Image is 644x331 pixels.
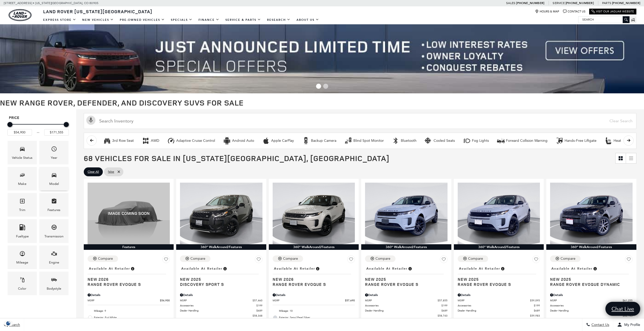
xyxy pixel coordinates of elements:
[51,145,57,155] span: Year
[316,84,321,89] span: Go to slide 1
[88,299,170,302] a: MSRP $54,900
[259,135,297,146] button: Apple CarPlayApple CarPlay
[117,15,168,24] a: Pre-Owned Vehicles
[365,299,437,302] span: MSRP
[625,255,633,265] button: Save Vehicle
[88,293,170,297] div: Pricing Details - Range Rover Evoque S
[19,207,25,213] div: Trim
[609,305,637,312] span: Chat Live
[112,138,134,143] div: 3rd Row Seat
[550,304,626,307] span: Accessories
[602,1,611,5] span: Parts
[273,277,351,282] span: New 2026
[463,137,471,145] div: Fog Lights
[279,315,355,320] span: Exterior: Seoul Pearl Silver
[612,1,640,5] a: [PHONE_NUMBER]
[44,129,69,136] input: Maximum
[602,135,638,146] button: Heated SeatsHeated Seats
[273,265,355,287] a: Available at RetailerNew 2026Range Rover Evoque S
[345,299,355,302] span: $57,690
[550,314,632,318] a: $62,143
[40,8,155,14] a: Land Rover [US_STATE][GEOGRAPHIC_DATA]
[51,223,57,233] span: Transmission
[438,314,448,318] span: $58,743
[180,299,252,302] span: MSRP
[497,137,505,145] div: Forward Collision Warning
[180,293,262,297] div: Pricing Details - Discovery Sport S
[454,244,544,250] div: 360° WalkAround/Features
[551,266,593,271] span: Available at Retailer
[623,299,633,302] span: $61,255
[19,249,25,260] span: Mileage
[553,135,599,146] button: Hands-Free LiftgateHands-Free Liftgate
[88,265,170,287] a: Available at RetailerNew 2026Range Rover Evoque S
[605,302,640,316] a: Chat Live
[88,299,160,302] span: MSRP
[49,260,59,265] div: Engine
[51,249,57,260] span: Engine
[550,255,581,262] button: Compare Vehicle
[195,15,222,24] a: Finance
[494,135,550,146] button: Forward Collision WarningForward Collision Warning
[273,183,355,244] img: 2026 Land Rover Range Rover Evoque S
[7,129,32,136] input: Minimum
[302,137,310,145] div: Backup Camera
[220,135,257,146] button: Android AutoAndroid Auto
[253,314,262,318] span: $58,348
[273,308,355,314] li: Mileage: 10
[167,137,175,145] div: Adaptive Cruise Control
[8,167,37,190] div: MakeMake
[534,304,540,307] span: $199
[342,135,387,146] button: Blind Spot MonitorBlind Spot Monitor
[51,155,57,161] div: Year
[79,15,117,24] a: New Vehicles
[101,135,137,146] button: 3rd Row Seat3rd Row Seat
[622,323,640,327] span: My Profile
[43,8,152,14] span: Land Rover [US_STATE][GEOGRAPHIC_DATA]
[88,169,99,175] span: Clear All
[591,10,634,13] a: Visit Our Jaguar Website
[273,255,303,262] button: Compare Vehicle
[532,255,540,265] button: Save Vehicle
[458,183,540,244] img: 2025 Land Rover Range Rover Evoque S
[19,197,25,207] span: Trim
[353,138,384,143] div: Blind Spot Monitor
[39,272,69,295] div: BodystyleBodystyle
[361,244,451,250] div: 360° WalkAround/Features
[458,299,530,302] span: MSRP
[500,266,505,271] span: Vehicle is in stock and ready for immediate delivery. Due to demand, availability is subject to c...
[142,137,150,145] div: AWD
[9,9,31,21] a: land-rover
[550,304,632,307] a: Accessories $199
[365,309,447,312] a: Dealer Handling $689
[389,135,419,146] button: BluetoothBluetooth
[51,197,57,207] span: Features
[256,304,262,307] span: $199
[506,1,515,5] span: Sales
[180,183,262,244] img: 2025 Land Rover Discovery Sport S
[273,293,355,297] div: Pricing Details - Range Rover Evoque S
[579,16,629,23] input: Search
[534,309,540,312] span: $689
[458,304,540,307] a: Accessories $199
[180,255,210,262] button: Compare Vehicle
[550,299,632,302] a: MSRP $61,255
[47,286,61,291] div: Bodystyle
[550,282,629,287] span: Range Rover Evoque Dynamic
[460,135,492,146] button: Fog LightsFog Lights
[422,135,458,146] button: Cooled SeatsCooled Seats
[565,138,597,143] div: Hands-Free Liftgate
[365,282,443,287] span: Range Rover Evoque S
[103,137,111,145] div: 3rd Row Seat
[365,299,447,302] a: MSRP $57,855
[88,277,166,282] span: New 2026
[458,314,540,318] a: $59,983
[401,138,417,143] div: Bluetooth
[180,304,262,307] a: Accessories $199
[392,137,400,145] div: Bluetooth
[365,277,443,282] span: New 2025
[366,266,408,271] span: Available at Retailer
[344,137,352,145] div: Blind Spot Monitor
[8,272,37,295] div: ColorColor
[255,255,262,265] button: Save Vehicle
